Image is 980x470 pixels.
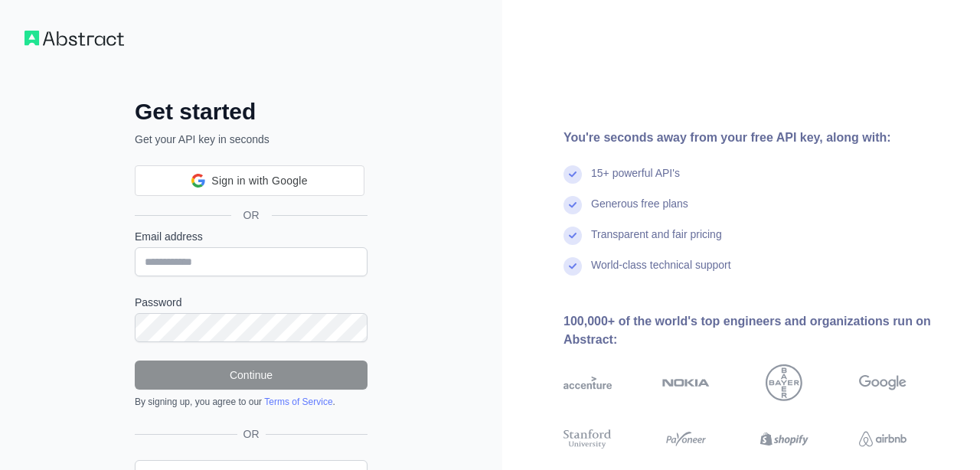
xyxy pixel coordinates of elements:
[135,165,364,196] div: Sign in with Google
[766,364,802,401] img: bayer
[135,361,367,390] button: Continue
[563,312,955,349] div: 100,000+ of the world's top engineers and organizations run on Abstract:
[563,364,612,401] img: accenture
[135,229,367,244] label: Email address
[563,196,582,214] img: check mark
[135,98,367,126] h2: Get started
[563,165,582,184] img: check mark
[591,257,731,288] div: World-class technical support
[135,132,367,147] p: Get your API key in seconds
[211,173,307,189] span: Sign in with Google
[591,196,688,227] div: Generous free plans
[591,165,680,196] div: 15+ powerful API's
[24,31,124,46] img: Workflow
[859,427,907,451] img: airbnb
[264,397,332,407] a: Terms of Service
[563,257,582,276] img: check mark
[760,427,808,451] img: shopify
[237,426,266,442] span: OR
[859,364,907,401] img: google
[563,227,582,245] img: check mark
[231,207,272,223] span: OR
[591,227,722,257] div: Transparent and fair pricing
[135,295,367,310] label: Password
[563,129,955,147] div: You're seconds away from your free API key, along with:
[662,364,710,401] img: nokia
[662,427,710,451] img: payoneer
[563,427,612,451] img: stanford university
[135,396,367,408] div: By signing up, you agree to our .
